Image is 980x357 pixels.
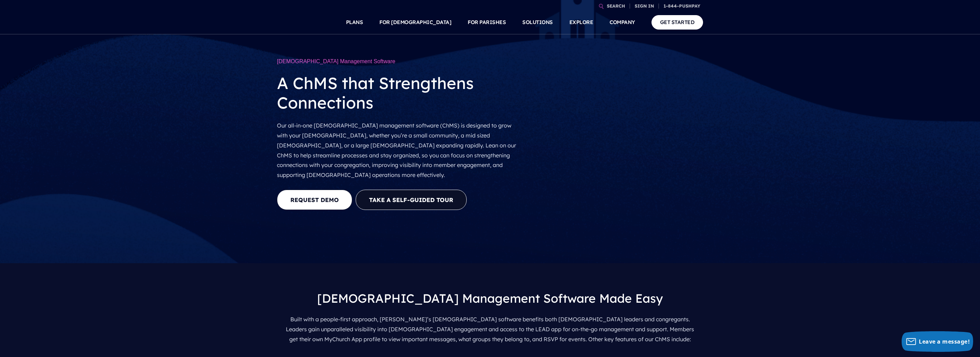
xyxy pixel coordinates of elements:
a: PLANS [346,10,363,34]
a: REQUEST DEMO [277,190,352,210]
button: Leave a message! [902,331,973,352]
a: COMPANY [610,10,635,34]
h1: [DEMOGRAPHIC_DATA] Management Software [277,55,521,68]
p: Built with a people-first approach, [PERSON_NAME]’s [DEMOGRAPHIC_DATA] software benefits both [DE... [282,312,698,347]
span: Leave a message! [919,338,970,345]
a: EXPLORE [569,10,593,34]
h2: A ChMS that Strengthens Connections [277,68,521,118]
a: GET STARTED [652,15,703,29]
p: Our all-in-one [DEMOGRAPHIC_DATA] management software (ChMS) is designed to grow with your [DEMOG... [277,118,521,183]
h3: [DEMOGRAPHIC_DATA] Management Software Made Easy [282,285,698,312]
a: SOLUTIONS [522,10,553,34]
a: FOR [DEMOGRAPHIC_DATA] [379,10,451,34]
a: FOR PARISHES [468,10,506,34]
button: Take a Self-guided Tour [356,190,467,210]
